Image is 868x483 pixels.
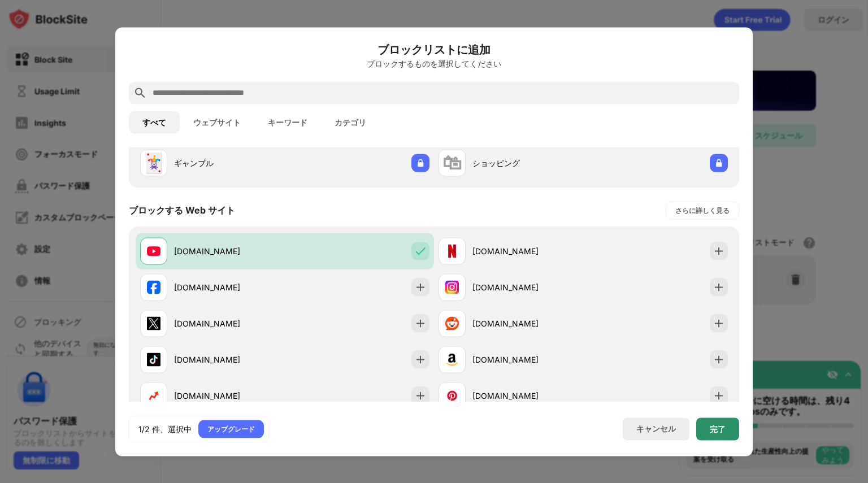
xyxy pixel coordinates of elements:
div: 1/2 件、選択中 [138,423,192,434]
div: アップグレード [207,423,255,434]
button: すべて [129,111,180,133]
img: favicons [147,244,160,258]
img: favicons [147,389,160,402]
img: favicons [445,316,459,330]
button: ウェブサイト [180,111,254,133]
div: [DOMAIN_NAME] [174,390,285,402]
div: [DOMAIN_NAME] [472,281,583,293]
div: [DOMAIN_NAME] [472,354,583,365]
div: [DOMAIN_NAME] [472,317,583,329]
img: favicons [147,316,160,330]
div: [DOMAIN_NAME] [472,245,583,257]
div: ブロックするものを選択してください [129,59,739,68]
div: [DOMAIN_NAME] [174,281,285,293]
img: search.svg [133,86,147,99]
div: [DOMAIN_NAME] [174,317,285,329]
div: [DOMAIN_NAME] [174,354,285,365]
div: [DOMAIN_NAME] [174,245,285,257]
img: favicons [445,389,459,402]
div: 🃏 [142,151,166,175]
img: favicons [445,353,459,366]
div: ブロックする Web サイト [129,204,235,216]
h6: ブロックリストに追加 [129,41,739,58]
div: 🛍 [442,151,462,175]
button: カテゴリ [321,111,380,133]
img: favicons [147,280,160,294]
div: さらに詳しく見る [675,204,730,216]
div: ギャンブル [174,157,285,169]
img: favicons [445,244,459,258]
img: favicons [147,353,160,366]
div: ショッピング [472,157,583,169]
div: キャンセル [636,424,676,434]
button: キーワード [254,111,321,133]
div: 完了 [710,424,726,433]
img: favicons [445,280,459,294]
div: [DOMAIN_NAME] [472,390,583,402]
